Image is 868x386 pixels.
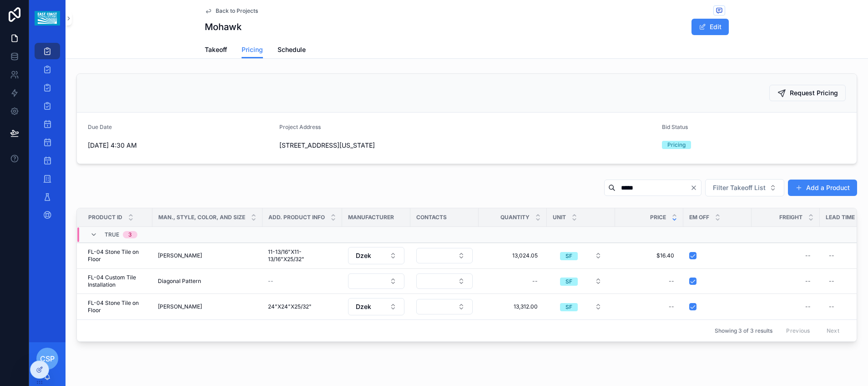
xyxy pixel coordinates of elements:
button: Select Button [348,247,404,264]
span: CSP [40,353,55,364]
span: Price [650,214,666,221]
button: Add a Product [788,180,857,196]
span: Man., Style, Color, and Size [158,214,245,221]
span: Diagonal Pattern [158,278,201,285]
a: Pricing [242,41,263,59]
a: Schedule [278,41,306,60]
span: TRUE [105,231,119,238]
span: Dzek [356,251,371,260]
button: Clear [690,184,701,191]
div: -- [829,252,834,259]
span: Contacts [416,214,447,221]
button: Select Button [553,299,609,315]
span: Pricing [242,45,263,54]
span: -- [268,278,273,285]
span: Product ID [88,214,122,221]
span: Due Date [88,124,112,130]
div: Pricing [667,141,686,149]
div: SF [565,252,572,260]
button: Select Button [705,179,784,196]
span: FL-04 Stone Tile on Floor [88,248,147,263]
span: Unit [553,214,566,221]
h1: Mohawk [205,21,242,33]
span: Filter Takeoff List [713,183,766,192]
div: scrollable content [29,36,66,235]
span: 11-13/16"X11-13/16"X25/32" [268,248,337,263]
div: -- [669,303,674,310]
div: SF [565,303,572,311]
button: Select Button [416,248,473,263]
span: Schedule [278,45,306,54]
div: -- [805,303,811,310]
span: 13,024.05 [488,252,538,259]
div: -- [669,278,674,285]
span: [PERSON_NAME] [158,303,202,310]
div: -- [805,252,811,259]
span: Project Address [279,124,321,130]
span: 24"X24"X25/32" [268,303,312,310]
button: Select Button [416,273,473,289]
button: Select Button [348,273,404,289]
span: FL-04 Custom Tile Installation [88,274,147,288]
span: $16.40 [624,252,674,259]
span: Add. Product Info [268,214,325,221]
button: Select Button [553,247,609,264]
span: Dzek [356,302,371,311]
button: Request Pricing [769,85,846,101]
span: Bid Status [662,124,688,130]
span: Em Off [689,214,709,221]
button: Select Button [553,273,609,289]
span: Manufacturer [348,214,394,221]
span: Lead Time [826,214,855,221]
span: Takeoff [205,45,227,54]
span: Showing 3 of 3 results [715,327,772,335]
span: Request Pricing [790,88,838,98]
span: FL-04 Stone Tile on Floor [88,299,147,314]
button: Select Button [416,299,473,314]
span: Freight [779,214,802,221]
span: [PERSON_NAME] [158,252,202,259]
div: 3 [128,231,132,238]
div: -- [805,278,811,285]
button: Select Button [348,298,404,315]
button: Edit [691,19,729,35]
div: -- [532,278,538,285]
span: Quantity [500,214,530,221]
span: Back to Projects [216,7,258,15]
a: Takeoff [205,41,227,60]
div: SF [565,278,572,286]
span: [DATE] 4:30 AM [88,141,272,150]
span: 13,312.00 [488,303,538,310]
div: -- [829,278,834,285]
span: [STREET_ADDRESS][US_STATE] [279,141,655,150]
a: Back to Projects [205,7,258,15]
img: App logo [35,11,60,26]
div: -- [829,303,834,310]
